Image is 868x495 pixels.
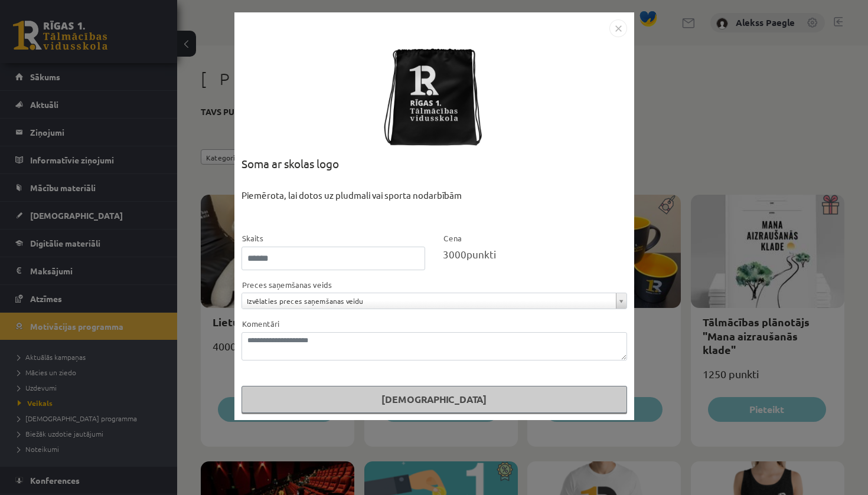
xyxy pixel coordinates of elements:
img: motivation-modal-close-c4c6120e38224f4335eb81b515c8231475e344d61debffcd306e703161bf1fac.png [609,19,627,37]
div: Soma ar skolas logo [242,155,627,189]
a: Close [609,21,627,32]
label: Cena [443,232,462,244]
span: Izvēlaties preces saņemšanas veidu [247,293,611,309]
button: [DEMOGRAPHIC_DATA] [242,386,627,413]
label: Skaits [242,232,263,244]
div: punkti [443,247,627,262]
label: Komentāri [242,318,279,330]
label: Preces saņemšanas veids [242,279,332,291]
a: Izvēlaties preces saņemšanas veidu [242,293,626,309]
div: Piemērota, lai dotos uz pludmali vai sporta nodarbībām [242,189,627,232]
span: 3000 [443,248,466,260]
